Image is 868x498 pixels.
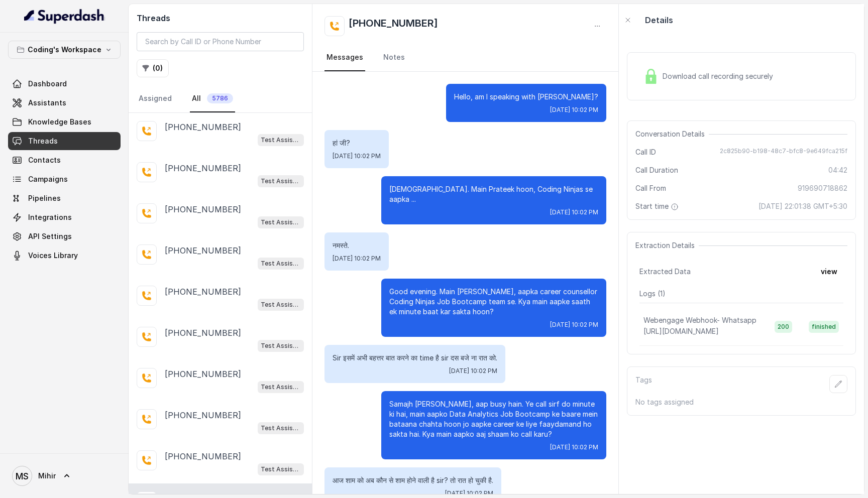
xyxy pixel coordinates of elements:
span: 2c825b90-b198-48c7-bfc8-9e649fca215f [720,147,847,157]
span: Knowledge Bases [28,117,91,127]
span: Voices Library [28,251,78,261]
a: Pipelines [8,189,121,207]
h2: Threads [137,12,304,24]
p: [PHONE_NUMBER] [165,203,241,215]
span: [URL][DOMAIN_NAME] [643,327,719,335]
span: 919690718862 [798,183,847,193]
a: Contacts [8,151,121,169]
a: Dashboard [8,75,121,93]
p: [PHONE_NUMBER] [165,450,241,462]
nav: Tabs [324,44,606,71]
span: Start time [635,201,681,211]
span: Mihir [38,471,56,481]
img: Lock Icon [643,69,659,84]
a: Assistants [8,94,121,112]
p: [PHONE_NUMBER] [165,162,241,174]
a: Campaigns [8,170,121,188]
p: Details [645,14,673,26]
span: Download call recording securely [663,71,777,81]
span: [DATE] 10:02 PM [449,367,497,375]
p: Coding's Workspace [28,44,101,56]
a: Notes [381,44,407,71]
p: Test Assistant-3 [261,135,301,145]
p: [PHONE_NUMBER] [165,121,241,133]
p: Test Assistant-3 [261,382,301,392]
a: Assigned [137,85,174,112]
text: MS [16,471,29,481]
p: Samajh [PERSON_NAME], aap busy hain. Ye call sirf do minute ki hai, main aapko Data Analytics Job... [389,399,598,439]
span: [DATE] 10:02 PM [550,443,598,451]
span: Integrations [28,212,72,222]
p: [PHONE_NUMBER] [165,286,241,298]
span: [DATE] 10:02 PM [550,106,598,114]
p: Good evening. Main [PERSON_NAME], aapka career counsellor Coding Ninjas Job Bootcamp team se. Kya... [389,287,598,317]
span: Extracted Data [639,267,691,277]
p: Webengage Webhook- Whatsapp [643,315,756,325]
img: light.svg [24,8,105,24]
a: Voices Library [8,246,121,265]
span: Call Duration [635,165,678,175]
p: Hello, am I speaking with [PERSON_NAME]? [454,92,598,102]
p: हां जी? [333,138,381,148]
span: Call From [635,183,666,193]
p: Test Assistant-3 [261,176,301,186]
p: आज शाम को अब कौन से शाम होने वाली है sir? तो रात हो चुकी है. [333,475,493,485]
p: [DEMOGRAPHIC_DATA]. Main Prateek hoon, Coding Ninjas se aapka ... [389,184,598,204]
span: Campaigns [28,174,68,184]
span: [DATE] 10:02 PM [550,321,598,329]
span: [DATE] 10:02 PM [333,152,381,160]
span: Dashboard [28,79,67,89]
a: Mihir [8,462,121,490]
p: [PHONE_NUMBER] [165,409,241,421]
p: Logs ( 1 ) [639,289,843,299]
span: Pipelines [28,193,61,203]
span: Conversation Details [635,129,709,139]
nav: Tabs [137,85,304,112]
a: Threads [8,132,121,150]
span: Threads [28,136,58,146]
span: [DATE] 22:01:38 GMT+5:30 [758,201,847,211]
span: [DATE] 10:02 PM [445,489,493,497]
span: 5786 [207,93,233,103]
a: Integrations [8,208,121,226]
input: Search by Call ID or Phone Number [137,32,304,51]
span: Contacts [28,155,61,165]
span: [DATE] 10:02 PM [550,208,598,216]
p: Test Assistant-3 [261,300,301,310]
a: All5786 [190,85,235,112]
span: Assistants [28,98,66,108]
p: Test Assistant-3 [261,464,301,474]
h2: [PHONE_NUMBER] [349,16,438,36]
p: [PHONE_NUMBER] [165,368,241,380]
p: Test Assistant-3 [261,259,301,269]
span: 200 [775,321,792,333]
span: Extraction Details [635,240,699,251]
p: Test Assistant-3 [261,217,301,227]
button: (0) [137,59,169,77]
p: Test Assistant-3 [261,341,301,351]
button: view [815,263,843,281]
p: नमस्ते. [333,240,381,251]
span: [DATE] 10:02 PM [333,255,381,263]
a: Messages [324,44,365,71]
a: API Settings [8,227,121,245]
a: Knowledge Bases [8,113,121,131]
button: Coding's Workspace [8,41,121,59]
p: Test Assistant-3 [261,423,301,433]
p: [PHONE_NUMBER] [165,244,241,257]
span: API Settings [28,231,72,241]
p: No tags assigned [635,397,847,407]
span: finished [809,321,839,333]
p: Tags [635,375,652,393]
span: 04:42 [828,165,847,175]
p: [PHONE_NUMBER] [165,327,241,339]
p: Sir इसमें अभी बहत्तर बात करने का time है sir दस बजे ना रात को. [333,353,497,363]
span: Call ID [635,147,656,157]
